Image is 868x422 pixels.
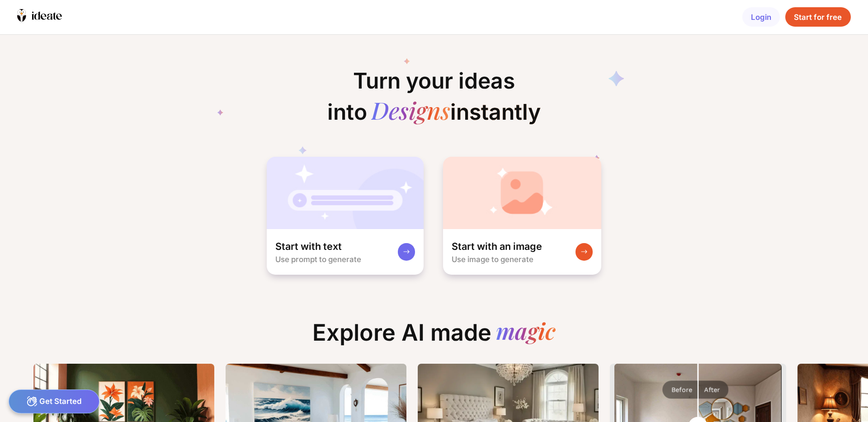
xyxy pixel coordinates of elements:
div: Start with text [275,240,342,253]
div: Start for free [785,7,850,27]
img: startWithImageCardBg.jpg [443,157,602,229]
div: Use image to generate [452,255,533,264]
div: Get Started [9,389,99,413]
img: startWithTextCardBg.jpg [267,157,424,229]
div: Use prompt to generate [275,255,361,264]
div: magic [496,319,556,346]
div: Explore AI made [304,319,564,355]
div: Login [742,7,780,27]
div: Start with an image [452,240,542,253]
